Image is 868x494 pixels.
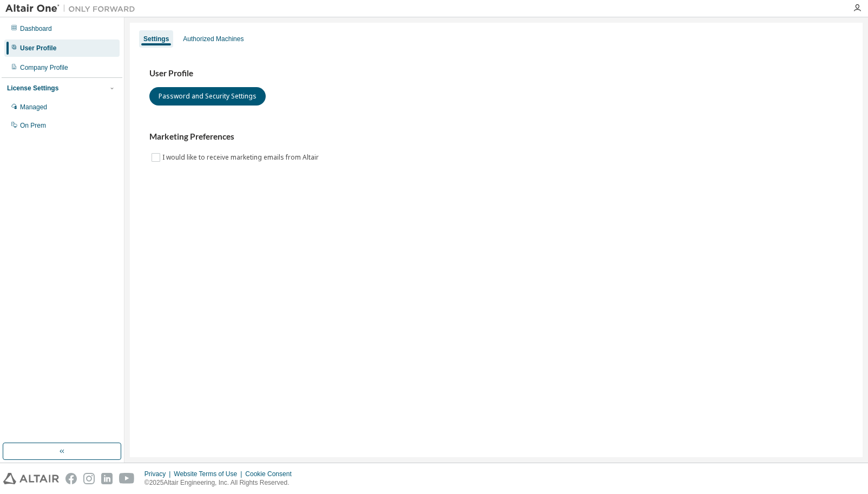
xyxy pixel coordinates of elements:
[83,473,95,484] img: instagram.svg
[143,35,169,43] div: Settings
[149,131,843,142] h3: Marketing Preferences
[20,63,68,72] div: Company Profile
[144,470,174,478] div: Privacy
[149,87,266,106] button: Password and Security Settings
[20,24,52,33] div: Dashboard
[162,151,321,164] label: I would like to receive marketing emails from Altair
[245,470,298,478] div: Cookie Consent
[183,35,244,43] div: Authorized Machines
[119,473,135,484] img: youtube.svg
[20,121,46,130] div: On Prem
[5,3,141,14] img: Altair One
[7,84,58,93] div: License Settings
[20,44,56,52] div: User Profile
[3,473,59,484] img: altair_logo.svg
[65,473,77,484] img: facebook.svg
[144,478,298,488] p: © 2025 Altair Engineering, Inc. All Rights Reserved.
[20,103,47,111] div: Managed
[101,473,113,484] img: linkedin.svg
[149,68,843,79] h3: User Profile
[174,470,245,478] div: Website Terms of Use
